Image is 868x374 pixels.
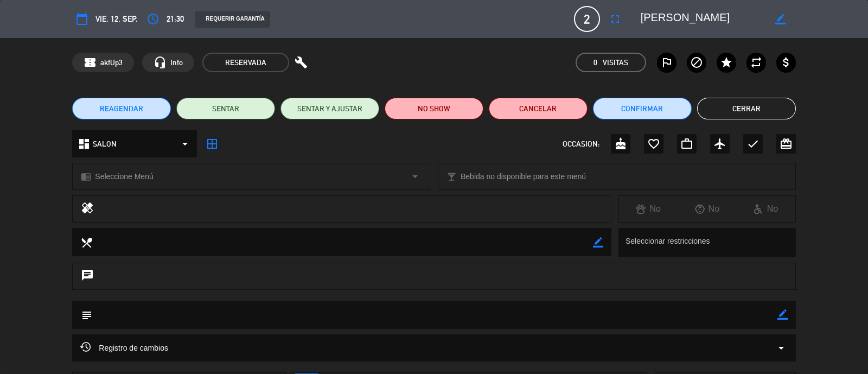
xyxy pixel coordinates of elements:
[84,56,97,69] span: confirmation_number
[614,137,627,150] i: cake
[100,56,123,69] span: akfUp3
[713,137,726,150] i: airplanemode_active
[593,56,597,69] span: 0
[81,172,91,182] i: chrome_reader_mode
[167,12,184,26] span: 21:30
[202,53,289,72] span: RESERVADA
[176,98,275,119] button: SENTAR
[461,170,586,183] span: Bebida no disponible para este menú
[93,138,117,150] span: SALON
[609,12,622,26] i: fullscreen
[385,98,483,119] button: NO SHOW
[178,137,192,150] i: arrow_drop_down
[206,137,219,150] i: border_all
[780,137,793,150] i: card_giftcard
[697,98,796,119] button: Cerrar
[446,172,457,182] i: local_bar
[777,309,788,320] i: border_color
[574,6,600,32] span: 2
[78,137,91,150] i: dashboard
[95,170,153,183] span: Seleccione Menú
[409,170,422,183] i: arrow_drop_down
[678,202,736,216] div: No
[690,56,703,69] i: block
[736,202,795,216] div: No
[280,98,379,119] button: SENTAR Y AJUSTAR
[746,137,759,150] i: check
[680,137,693,150] i: work_outline
[605,9,625,29] button: fullscreen
[593,237,603,248] i: border_color
[143,9,163,29] button: access_time
[780,56,793,69] i: attach_money
[295,56,308,69] i: build
[593,98,692,119] button: Confirmar
[95,12,138,26] span: vie. 12, sep.
[80,236,92,248] i: local_dining
[720,56,733,69] i: star
[81,201,94,217] i: healing
[72,98,171,119] button: REAGENDAR
[80,341,168,354] span: Registro de cambios
[750,56,763,69] i: repeat
[100,103,143,115] span: REAGENDAR
[81,269,94,284] i: chat
[619,202,678,216] div: No
[775,14,786,24] i: border_color
[146,12,159,26] i: access_time
[80,309,92,321] i: subject
[195,11,270,28] div: REQUERIR GARANTÍA
[775,341,788,354] i: arrow_drop_down
[563,138,599,150] span: OCCASION:
[72,9,92,29] button: calendar_today
[75,12,88,26] i: calendar_today
[647,137,660,150] i: favorite_border
[154,56,167,69] i: headset_mic
[489,98,588,119] button: Cancelar
[603,56,628,69] em: Visitas
[660,56,673,69] i: outlined_flag
[170,56,183,69] span: Info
